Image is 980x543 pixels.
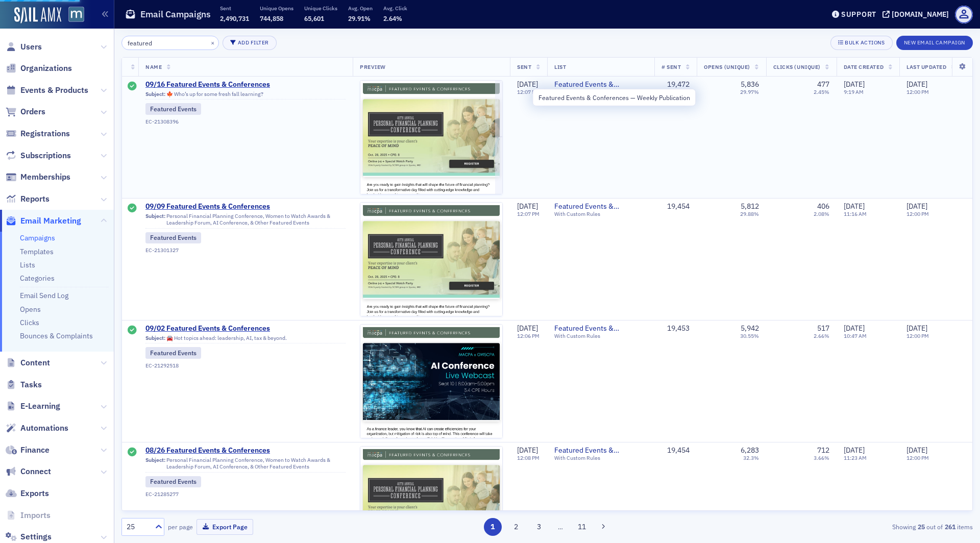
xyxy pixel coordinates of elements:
[145,476,201,487] div: Featured Events
[906,202,927,211] span: [DATE]
[844,210,867,217] time: 11:16 AM
[844,454,867,461] time: 11:23 AM
[20,63,72,74] span: Organizations
[304,5,337,12] p: Unique Clicks
[6,215,81,227] a: Email Marketing
[20,215,81,227] span: Email Marketing
[145,80,346,89] a: 09/16 Featured Events & Conferences
[554,324,647,333] a: Featured Events & Conferences — Weekly Publication
[20,291,68,300] a: Email Send Log
[220,5,249,12] p: Sent
[906,446,927,455] span: [DATE]
[517,324,538,333] span: [DATE]
[741,446,759,455] div: 6,283
[145,103,201,114] div: Featured Events
[20,357,50,368] span: Content
[304,14,324,22] span: 65,601
[6,510,51,521] a: Imports
[554,446,647,455] a: Featured Events & Conferences — Weekly Publication
[20,510,51,521] span: Imports
[20,171,70,183] span: Memberships
[6,85,88,96] a: Events & Products
[20,305,41,314] a: Opens
[20,488,49,499] span: Exports
[6,488,49,499] a: Exports
[814,89,829,95] div: 2.45%
[814,333,829,339] div: 2.66%
[360,63,386,70] span: Preview
[661,202,690,211] div: 19,454
[6,401,60,412] a: E-Learning
[127,522,149,532] div: 25
[6,531,52,542] a: Settings
[128,204,137,214] div: Sent
[6,150,71,161] a: Subscriptions
[145,232,201,243] div: Featured Events
[892,10,949,19] div: [DOMAIN_NAME]
[20,318,39,327] a: Clicks
[844,324,865,333] span: [DATE]
[145,213,346,229] div: Personal Financial Planning Conference, Women to Watch Awards & Leadership Forum, AI Conference, ...
[844,80,865,89] span: [DATE]
[145,118,346,125] div: EC-21308396
[517,88,540,95] time: 12:07 PM
[841,10,876,19] div: Support
[844,332,867,339] time: 10:47 AM
[530,518,548,536] button: 3
[6,445,50,456] a: Finance
[260,14,283,22] span: 744,858
[20,466,51,477] span: Connect
[906,332,929,339] time: 12:00 PM
[20,247,54,256] a: Templates
[740,211,759,217] div: 29.88%
[844,446,865,455] span: [DATE]
[955,6,973,23] span: Profile
[740,89,759,95] div: 29.97%
[168,522,193,531] label: per page
[661,446,690,455] div: 19,454
[6,379,42,390] a: Tasks
[383,14,402,22] span: 2.64%
[661,80,690,89] div: 19,472
[817,446,829,455] div: 712
[260,5,293,12] p: Unique Opens
[896,36,973,50] button: New Email Campaign
[517,332,540,339] time: 12:06 PM
[817,324,829,333] div: 517
[6,171,70,183] a: Memberships
[145,324,346,333] a: 09/02 Featured Events & Conferences
[145,247,346,254] div: EC-21301327
[906,63,946,70] span: Last Updated
[145,446,346,455] a: 08/26 Featured Events & Conferences
[6,193,50,205] a: Reports
[896,37,973,46] a: New Email Campaign
[20,445,50,456] span: Finance
[554,80,647,89] a: Featured Events & Conferences — Weekly Publication
[145,347,201,358] div: Featured Events
[6,41,42,53] a: Users
[145,362,346,369] div: EC-21292518
[573,518,591,536] button: 11
[140,8,211,20] h1: Email Campaigns
[223,36,277,50] button: Add Filter
[661,324,690,333] div: 19,453
[906,210,929,217] time: 12:00 PM
[661,63,681,70] span: # Sent
[554,333,647,339] div: With Custom Rules
[916,522,926,531] strong: 25
[773,63,821,70] span: Clicks (Unique)
[845,40,885,45] div: Bulk Actions
[704,63,750,70] span: Opens (Unique)
[128,448,137,458] div: Sent
[554,211,647,217] div: With Custom Rules
[20,379,42,390] span: Tasks
[741,324,759,333] div: 5,942
[20,274,55,283] a: Categories
[20,41,42,53] span: Users
[6,63,72,74] a: Organizations
[517,210,540,217] time: 12:07 PM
